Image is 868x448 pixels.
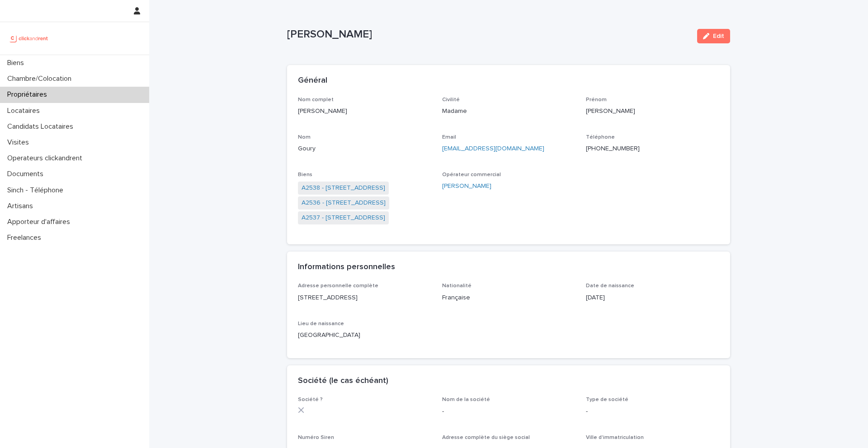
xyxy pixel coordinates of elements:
span: Nom de la société [442,397,490,402]
span: Nationalité [442,283,472,289]
h2: Général [298,76,327,86]
p: - [586,407,719,416]
p: [PERSON_NAME] [298,107,431,116]
a: A2536 - [STREET_ADDRESS] [302,198,386,208]
p: Chambre/Colocation [4,75,79,83]
a: [PERSON_NAME] [442,182,491,191]
p: [PERSON_NAME] [586,107,719,116]
p: Apporteur d'affaires [4,218,77,226]
span: Nom complet [298,97,334,103]
p: Goury [298,144,431,154]
span: Ville d'immatriculation [586,435,644,440]
h2: Informations personnelles [298,262,395,272]
ringoverc2c-number-84e06f14122c: [PHONE_NUMBER] [586,145,640,152]
p: - [442,407,576,416]
p: Biens [4,59,31,67]
span: Biens [298,172,312,177]
h2: Société (le cas échéant) [298,376,388,386]
span: Adresse personnelle complète [298,283,378,289]
p: [STREET_ADDRESS] [298,293,431,303]
span: Nom [298,135,311,140]
p: Artisans [4,202,40,210]
span: Date de naissance [586,283,634,289]
p: Operateurs clickandrent [4,154,90,163]
span: Opérateur commercial [442,172,501,177]
p: Française [442,293,576,303]
span: Civilité [442,97,460,103]
button: Edit [697,29,730,43]
p: Madame [442,107,576,116]
p: Documents [4,170,51,178]
a: A2537 - [STREET_ADDRESS] [302,213,385,223]
p: Locataires [4,107,47,115]
span: Téléphone [586,135,615,140]
p: Sinch - Téléphone [4,186,71,195]
span: Email [442,135,456,140]
img: UCB0brd3T0yccxBKYDjQ [7,29,51,47]
p: Visites [4,138,36,147]
a: [EMAIL_ADDRESS][DOMAIN_NAME] [442,145,544,152]
span: Edit [713,33,724,39]
p: [PERSON_NAME] [287,28,690,41]
p: [GEOGRAPHIC_DATA] [298,331,431,340]
p: [DATE] [586,293,719,303]
span: Prénom [586,97,607,103]
span: Société ? [298,397,323,402]
a: A2538 - [STREET_ADDRESS] [302,183,385,193]
span: Adresse complète du siège social [442,435,530,440]
ringoverc2c-84e06f14122c: Call with Ringover [586,145,640,152]
span: Lieu de naissance [298,321,344,327]
p: Propriétaires [4,90,54,99]
p: Candidats Locataires [4,122,80,131]
span: Numéro Siren [298,435,334,440]
span: Type de société [586,397,628,402]
p: Freelances [4,233,48,242]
